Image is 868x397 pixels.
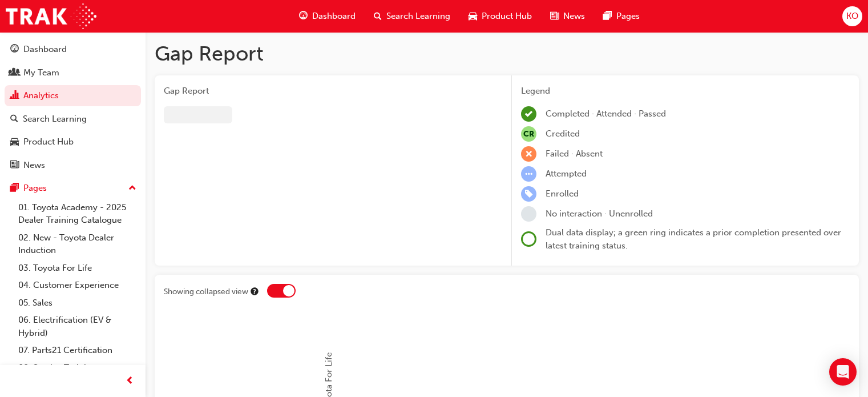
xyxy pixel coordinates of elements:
[23,182,47,195] div: Pages
[5,178,141,199] button: Pages
[482,10,532,23] span: Product Hub
[521,146,536,162] span: learningRecordVerb_FAIL-icon
[299,9,308,23] span: guage-icon
[164,85,493,98] span: Gap Report
[23,113,87,126] div: Search Learning
[846,10,858,23] span: KO
[14,359,141,377] a: 08. Service Training
[23,135,74,149] div: Product Hub
[10,45,19,55] span: guage-icon
[23,43,67,56] div: Dashboard
[14,276,141,294] a: 04. Customer Experience
[10,137,19,147] span: car-icon
[14,259,141,277] a: 03. Toyota For Life
[290,5,365,28] a: guage-iconDashboard
[5,37,141,178] button: DashboardMy TeamAnalyticsSearch LearningProduct HubNews
[546,189,579,199] span: Enrolled
[541,5,594,28] a: news-iconNews
[14,311,141,342] a: 06. Electrification (EV & Hybrid)
[594,5,649,28] a: pages-iconPages
[842,6,862,26] button: KO
[249,286,260,296] div: Tooltip anchor
[10,91,19,101] span: chart-icon
[5,109,141,130] a: Search Learning
[546,169,587,179] span: Attempted
[23,159,45,172] div: News
[5,155,141,176] a: News
[5,62,141,83] a: My Team
[10,114,18,125] span: search-icon
[521,85,850,98] div: Legend
[14,229,141,259] a: 02. New - Toyota Dealer Induction
[10,161,19,171] span: news-icon
[521,126,536,142] span: null-icon
[521,206,536,222] span: learningRecordVerb_NONE-icon
[459,5,541,28] a: car-iconProduct Hub
[128,181,136,196] span: up-icon
[546,208,653,219] span: No interaction · Unenrolled
[126,374,134,388] span: prev-icon
[5,131,141,153] a: Product Hub
[386,10,450,23] span: Search Learning
[550,9,559,23] span: news-icon
[14,199,141,229] a: 01. Toyota Academy - 2025 Dealer Training Catalogue
[546,109,666,119] span: Completed · Attended · Passed
[155,41,859,66] h1: Gap Report
[521,166,536,182] span: learningRecordVerb_ATTEMPT-icon
[469,9,477,23] span: car-icon
[546,227,841,251] span: Dual data display; a green ring indicates a prior completion presented over latest training status.
[10,183,19,194] span: pages-icon
[14,342,141,359] a: 07. Parts21 Certification
[521,186,536,202] span: learningRecordVerb_ENROLL-icon
[374,9,382,23] span: search-icon
[616,10,640,23] span: Pages
[312,10,356,23] span: Dashboard
[5,85,141,106] a: Analytics
[546,149,603,159] span: Failed · Absent
[164,286,248,298] div: Showing collapsed view
[521,106,536,122] span: learningRecordVerb_COMPLETE-icon
[5,39,141,60] a: Dashboard
[6,3,96,29] img: Trak
[14,294,141,312] a: 05. Sales
[603,9,612,23] span: pages-icon
[23,66,59,79] div: My Team
[829,358,857,386] div: Open Intercom Messenger
[546,129,580,139] span: Credited
[365,5,459,28] a: search-iconSearch Learning
[10,68,19,78] span: people-icon
[563,10,585,23] span: News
